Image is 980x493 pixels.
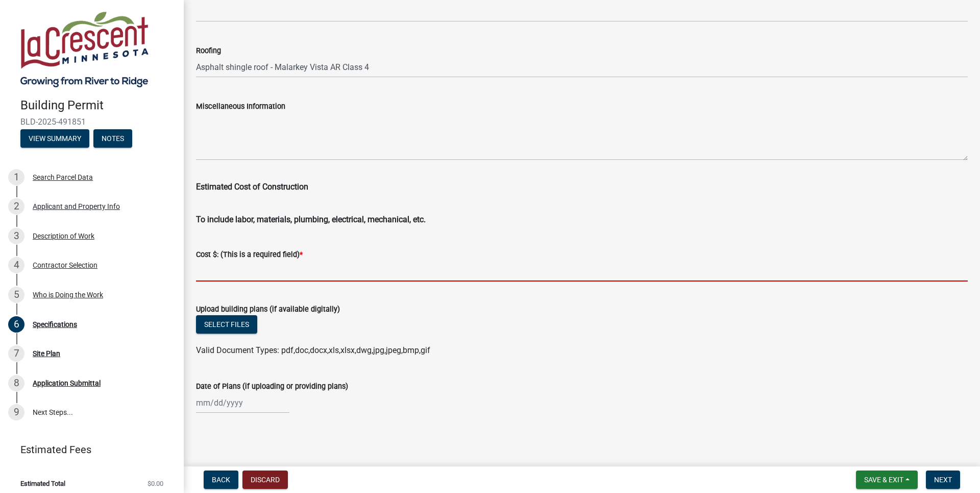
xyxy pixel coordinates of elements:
div: 2 [8,198,24,215]
div: Specifications [33,321,77,328]
div: Applicant and Property Info [33,203,120,210]
button: Save & Exit [856,471,918,489]
div: Application Submittal [33,380,101,387]
input: mm/dd/yyyy [196,392,289,413]
button: Back [204,471,238,489]
img: City of La Crescent, Minnesota [20,11,149,87]
div: Description of Work [33,232,94,240]
div: Site Plan [33,350,60,357]
span: Estimated Cost of Construction [196,182,308,192]
a: Estimated Fees [8,439,167,460]
span: Back [212,476,230,484]
div: Who is Doing the Work [33,291,103,298]
button: Select files [196,315,257,334]
span: Valid Document Types: pdf,doc,docx,xls,xlsx,dwg,jpg,jpeg,bmp,gif [196,345,430,355]
label: Upload building plans (if available digitally) [196,306,340,313]
button: Discard [242,471,288,489]
div: Contractor Selection [33,262,97,269]
label: Cost $: (This is a required field) [196,251,303,259]
div: 6 [8,316,24,333]
h4: Building Permit [20,98,176,113]
div: 8 [8,375,24,391]
label: Miscellaneous Information [196,103,285,110]
div: 4 [8,257,24,273]
span: Save & Exit [864,476,903,484]
div: 3 [8,228,24,244]
div: 9 [8,404,24,420]
button: Next [926,471,960,489]
span: Estimated Total [20,480,65,487]
div: 5 [8,287,24,303]
label: Date of Plans (if uploading or providing plans) [196,383,348,390]
b: To include labor, materials, plumbing, electrical, mechanical, etc. [196,215,426,224]
div: 7 [8,345,24,362]
span: BLD-2025-491851 [20,117,163,127]
span: $0.00 [148,480,163,487]
label: Roofing [196,48,221,55]
button: Notes [93,129,132,148]
button: View Summary [20,129,89,148]
wm-modal-confirm: Notes [93,135,132,143]
span: Next [934,476,952,484]
wm-modal-confirm: Summary [20,135,89,143]
div: 1 [8,169,24,185]
div: Search Parcel Data [33,174,93,181]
